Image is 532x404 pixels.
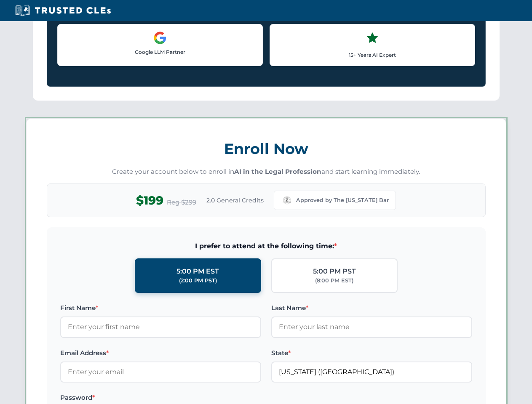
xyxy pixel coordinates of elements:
input: Enter your email [60,361,261,383]
label: Password [60,393,261,403]
img: Missouri Bar [281,194,293,206]
span: Reg $299 [167,197,196,207]
span: $199 [136,191,163,210]
p: 15+ Years AI Expert [277,51,468,59]
label: Last Name [271,303,472,313]
div: (2:00 PM PST) [179,276,217,285]
img: Google [153,31,167,45]
div: 5:00 PM EST [176,266,219,277]
p: Google LLM Partner [64,48,256,56]
p: Create your account below to enroll in and start learning immediately. [47,167,486,177]
div: 5:00 PM PST [313,266,356,277]
label: Email Address [60,348,261,358]
img: Trusted CLEs [13,4,113,17]
label: State [271,348,472,358]
strong: AI in the Legal Profession [234,167,321,175]
span: Approved by The [US_STATE] Bar [296,196,389,205]
input: Enter your last name [271,316,472,338]
div: (8:00 PM EST) [315,276,353,285]
input: Missouri (MO) [271,361,472,383]
span: I prefer to attend at the following time: [60,241,472,252]
span: 2.0 General Credits [206,196,264,205]
input: Enter your first name [60,316,261,338]
h3: Enroll Now [47,136,486,162]
label: First Name [60,303,261,313]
